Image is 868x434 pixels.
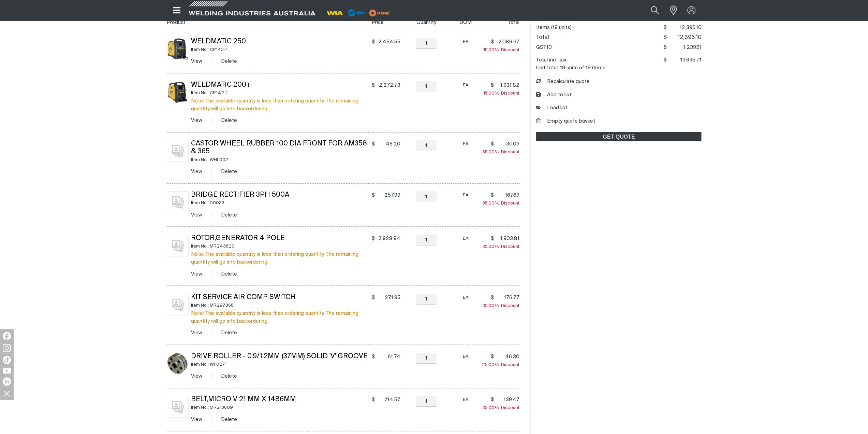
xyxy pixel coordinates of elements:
[191,404,369,411] div: Item No.: MR218609
[191,330,202,335] a: View Kit Service Air Comp Switch
[480,15,520,30] th: Total
[191,374,202,379] a: View Drive Roller - 0.9/1.2mm (37mm) Solid 'V' Groove
[191,89,369,97] div: Item No.: CP142-1
[496,82,519,89] span: 1,931.82
[452,353,480,361] div: EA
[191,140,367,155] a: Castor Wheel Rubber 100 Dia Front For AM358 & 365
[483,91,501,96] span: 15.00%
[482,201,501,206] span: 35.00%
[490,39,494,45] span: $
[482,406,519,410] span: Discount
[496,39,519,45] span: 2,086.37
[536,132,701,141] a: GET QUOTE
[367,8,392,18] img: miller
[191,192,289,198] a: Bridge Rectifier 3PH 500A
[482,244,501,249] span: 35.00%
[400,15,450,30] th: Quantity
[496,235,519,242] span: 1,903.81
[536,23,572,33] dt: Items (19 units)
[496,396,519,403] span: 139.47
[371,141,374,148] span: $
[482,244,519,249] span: Discount
[167,396,189,418] img: No image for this product
[496,192,519,199] span: 167.69
[3,344,11,352] img: Instagram
[221,372,237,380] button: Delete Drive Roller - 0.9/1.2mm (37mm) Solid 'V' Groove
[377,141,400,148] span: 46.20
[377,39,400,45] span: 2,454.55
[377,192,400,199] span: 257.99
[191,156,369,164] div: Item No.: WHL002
[191,118,202,123] a: View Weldmatic 200+
[221,57,237,65] button: Delete Weldmatic 250
[191,82,251,88] a: Weldmatic 200+
[450,15,480,30] th: UOM
[367,10,392,15] a: miller
[191,59,202,64] a: View Weldmatic 250
[371,39,374,45] span: $
[191,361,369,368] div: Item No.: WF027
[377,294,400,301] span: 271.95
[490,294,494,301] span: $
[536,65,605,70] dt: Unit total: 19 units of 19 items
[191,199,369,207] div: Item No.: D0033
[167,140,189,162] img: No image for this product
[496,353,519,360] span: 46.30
[221,329,237,337] button: Delete Kit Service Air Comp Switch
[452,294,480,302] div: EA
[536,78,590,86] button: Recalculate quote
[191,250,369,266] div: Note: The available quantity is less than ordering quantity. The remaining quantity will go into ...
[663,35,667,40] span: $
[167,191,189,213] img: No image for this product
[371,396,374,403] span: $
[490,82,494,89] span: $
[536,33,549,42] dt: Total
[664,25,667,30] span: $
[371,353,374,360] span: $
[3,368,11,374] img: YouTube
[536,104,567,112] a: Load list
[369,15,400,30] th: Price
[536,42,552,53] dt: GST10
[191,417,202,422] a: View Belt,Micro V 21 mm X 1486mm
[191,169,202,174] a: View Castor Wheel Rubber 100 Dia Front For AM358 & 365
[483,91,519,96] span: Discount
[452,191,480,199] div: EA
[167,81,189,103] img: Weldmatic 200+
[482,363,519,367] span: Discount
[191,353,368,360] a: Drive Roller - 0.9/1.2mm (37mm) Solid 'V' Groove
[537,132,701,141] span: GET QUOTE
[452,38,480,46] div: EA
[482,406,501,410] span: 35.00%
[482,201,519,206] span: Discount
[490,192,494,199] span: $
[167,235,189,256] img: No image for this product
[191,242,369,250] div: Item No.: MR243820
[221,211,237,219] button: Delete Bridge Rectifier 3PH 500A
[452,396,480,404] div: EA
[643,3,666,18] button: Search products
[496,294,519,301] span: 176.77
[221,168,237,176] button: Delete Castor Wheel Rubber 100 Dia Front For AM358 & 365
[452,81,480,89] div: EA
[371,82,374,89] span: $
[191,46,369,54] div: Item No.: CP143-1
[536,117,595,125] button: Empty quote basket
[221,116,237,124] button: Delete Weldmatic 200+
[191,294,296,301] a: Kit Service Air Comp Switch
[377,235,400,242] span: 2,928.94
[490,396,494,403] span: $
[536,91,571,99] button: Add to list
[490,141,494,148] span: $
[3,356,11,364] img: TikTok
[377,82,400,89] span: 2,272.73
[634,3,666,18] input: Product name or item number...
[667,42,702,53] span: 1,239.61
[191,271,202,277] a: View Rotor,Generator 4 Pole
[496,141,519,148] span: 30.03
[377,353,400,360] span: 61.74
[482,150,501,154] span: 35.00%
[452,235,480,242] div: EA
[191,38,246,45] a: Weldmatic 250
[371,192,374,199] span: $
